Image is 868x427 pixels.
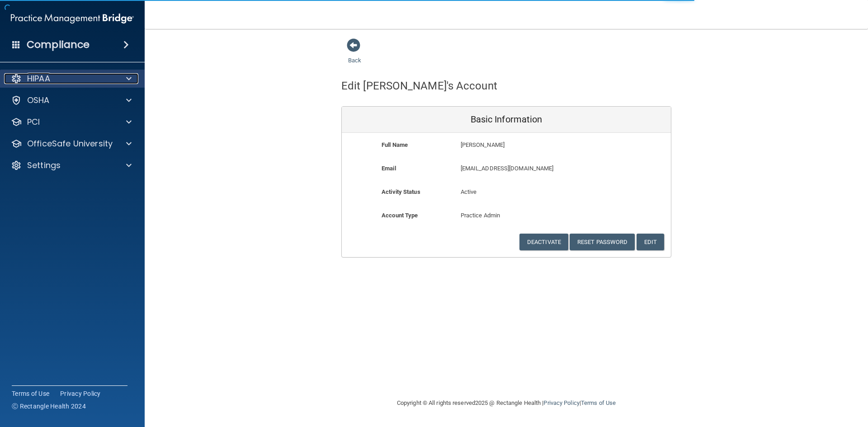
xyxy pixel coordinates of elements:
b: Email [382,165,396,172]
p: Settings [27,160,61,171]
h4: Edit [PERSON_NAME]'s Account [341,80,497,92]
button: Edit [637,234,664,250]
p: Active [461,187,552,197]
a: HIPAA [11,73,132,84]
a: PCI [11,117,132,127]
p: HIPAA [27,73,50,84]
div: Copyright © All rights reserved 2025 @ Rectangle Health | | [341,389,671,418]
p: OSHA [27,95,50,106]
button: Reset Password [570,234,635,250]
a: OfficeSafe University [11,138,132,149]
b: Full Name [382,141,408,148]
a: Privacy Policy [543,399,579,406]
div: Basic Information [342,107,671,133]
a: Terms of Use [581,399,616,406]
span: Ⓒ Rectangle Health 2024 [12,402,86,411]
a: OSHA [11,95,132,106]
p: PCI [27,117,40,127]
p: Practice Admin [461,210,552,221]
b: Activity Status [382,188,420,195]
a: Settings [11,160,132,171]
p: [PERSON_NAME] [461,140,605,150]
p: [EMAIL_ADDRESS][DOMAIN_NAME] [461,163,605,174]
iframe: Drift Widget Chat Controller [712,363,857,399]
p: OfficeSafe University [27,138,113,149]
a: Privacy Policy [60,389,101,398]
img: PMB logo [11,9,134,28]
h4: Compliance [27,38,90,51]
button: Deactivate [519,234,568,250]
a: Terms of Use [12,389,49,398]
b: Account Type [382,212,418,219]
a: Back [348,46,361,64]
